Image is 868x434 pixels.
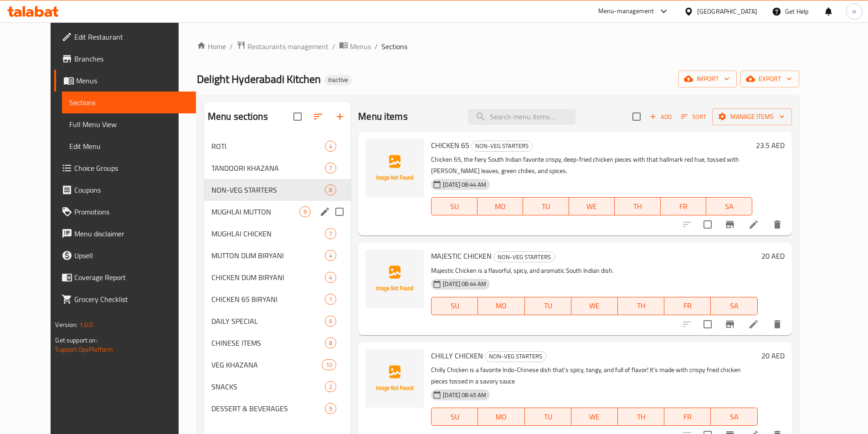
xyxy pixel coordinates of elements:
[675,110,712,124] span: Sort items
[211,206,299,217] span: MUGHLAI MUTTON
[62,113,195,135] a: Full Menu View
[478,408,524,426] button: MO
[211,163,325,174] span: TANDOORI KHAZANA
[325,381,336,392] div: items
[698,315,717,334] span: Select to update
[211,250,325,261] div: MUTTON DUM BIRYANI
[79,319,93,331] span: 1.0.0
[325,295,336,304] span: 1
[204,398,351,419] div: DESSERT & BEVERAGES9
[54,179,195,201] a: Coupons
[211,316,325,327] span: DAILY SPECIAL
[211,184,325,195] span: NON-VEG STARTERS
[668,410,707,424] span: FR
[325,230,336,238] span: 7
[525,408,571,426] button: TU
[211,141,325,152] div: ROTI
[365,349,424,408] img: CHILLY CHICKEN
[54,245,195,266] a: Upsell
[664,297,711,315] button: FR
[627,107,646,126] span: Select section
[325,186,336,194] span: 8
[76,75,188,86] span: Menus
[439,391,490,399] span: [DATE] 08:45 AM
[325,272,336,283] div: items
[325,273,336,282] span: 4
[325,316,336,327] div: items
[485,351,546,362] div: NON-VEG STARTERS
[621,410,661,424] span: TH
[325,141,336,152] div: items
[325,164,336,173] span: 7
[618,408,664,426] button: TH
[482,299,521,312] span: MO
[325,337,336,348] div: items
[646,110,675,124] span: Add item
[54,48,195,70] a: Branches
[668,299,707,312] span: FR
[358,110,408,123] h2: Menu items
[324,75,352,86] div: Inactive
[204,288,351,310] div: CHICKEN 65 BIRYANI1
[431,364,757,387] p: Chilly Chicken is a favorite Indo-Chinese dish that's spicy, tangy, and full of flavor! It’s made...
[55,319,77,331] span: Version:
[247,41,329,52] span: Restaurants management
[197,41,799,52] nav: breadcrumb
[697,6,757,16] div: [GEOGRAPHIC_DATA]
[54,288,195,310] a: Grocery Checklist
[719,111,785,123] span: Manage items
[300,208,310,216] span: 9
[435,410,474,424] span: SU
[494,252,555,262] span: NON-VEG STARTERS
[325,142,336,151] span: 4
[325,383,336,391] span: 2
[204,179,351,201] div: NON-VEG STARTERS8
[350,41,371,52] span: Menus
[211,403,325,414] span: DESSERT & BEVERAGES
[325,317,336,326] span: 6
[211,294,325,305] div: CHICKEN 65 BIRYANI
[230,41,233,52] li: /
[493,251,555,262] div: NON-VEG STARTERS
[69,119,188,130] span: Full Menu View
[318,205,332,219] button: edit
[325,250,336,261] div: items
[439,180,490,189] span: [DATE] 08:44 AM
[468,109,575,125] input: search
[761,250,785,262] h6: 20 AED
[575,410,614,424] span: WE
[529,410,568,424] span: TU
[472,141,532,151] span: NON-VEG STARTERS
[431,249,492,263] span: MAJESTIC CHICKEN
[204,201,351,223] div: MUGHLAI MUTTON9edit
[54,223,195,245] a: Menu disclaimer
[706,197,752,215] button: SA
[573,200,611,213] span: WE
[204,132,351,423] nav: Menu sections
[711,408,757,426] button: SA
[435,200,473,213] span: SU
[204,135,351,157] div: ROTI4
[661,197,707,215] button: FR
[62,135,195,157] a: Edit Menu
[740,71,799,87] button: export
[478,297,524,315] button: MO
[204,310,351,332] div: DAILY SPECIAL6
[698,215,717,234] span: Select to update
[197,69,321,89] span: Delight Hyderabadi Kitchen
[322,361,336,369] span: 10
[527,200,565,213] span: TU
[329,106,351,128] button: Add section
[766,214,788,235] button: delete
[748,73,792,85] span: export
[523,197,569,215] button: TU
[204,245,351,266] div: MUTTON DUM BIRYANI4
[569,197,615,215] button: WE
[211,272,325,283] div: CHICKEN DUM BIRYANI
[236,41,329,52] a: Restaurants management
[74,206,188,217] span: Promotions
[325,339,336,347] span: 8
[325,184,336,195] div: items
